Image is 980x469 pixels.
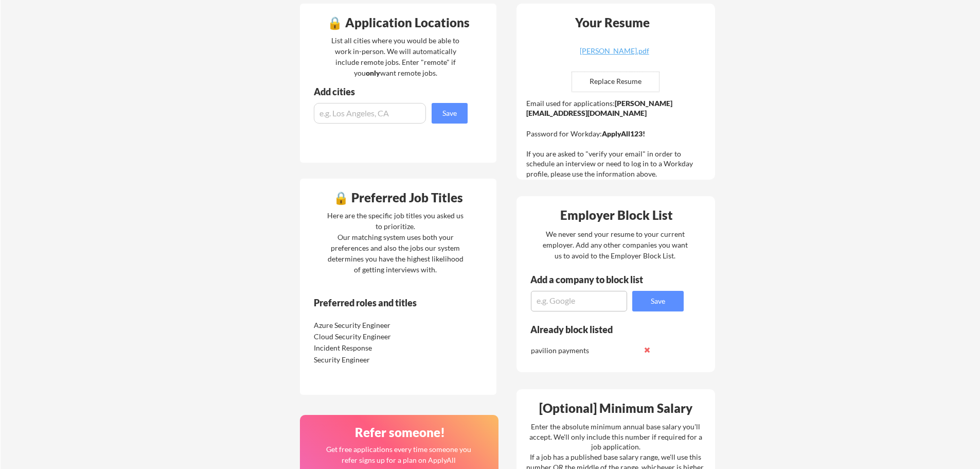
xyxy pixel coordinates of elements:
div: Preferred roles and titles [314,298,454,307]
div: Email used for applications: Password for Workday: If you are asked to "verify your email" in ord... [526,98,708,179]
div: Add a company to block list [530,275,659,284]
div: Your Resume [561,16,663,29]
div: Add cities [314,87,470,96]
div: [Optional] Minimum Salary [520,402,711,414]
div: We never send your resume to your current employer. Add any other companies you want us to avoid ... [542,229,688,261]
div: Already block listed [530,325,670,334]
strong: only [366,68,380,77]
div: 🔒 Application Locations [302,16,494,29]
input: e.g. Los Angeles, CA [314,103,426,124]
div: Get free applications every time someone you refer signs up for a plan on ApplyAll [325,444,472,465]
div: Security Engineer [314,355,422,365]
div: Incident Response [314,343,422,353]
button: Save [432,103,468,124]
strong: ApplyAll123! [602,129,645,138]
div: Employer Block List [521,209,712,221]
strong: [PERSON_NAME][EMAIL_ADDRESS][DOMAIN_NAME] [526,99,672,118]
div: [PERSON_NAME].pdf [553,47,675,55]
div: Refer someone! [304,426,495,439]
div: Here are the specific job titles you asked us to prioritize. Our matching system uses both your p... [325,210,466,275]
a: [PERSON_NAME].pdf [553,47,675,63]
div: Cloud Security Engineer [314,332,422,342]
div: 🔒 Preferred Job Titles [302,192,494,204]
div: List all cities where you would be able to work in-person. We will automatically include remote j... [325,35,466,78]
button: Save [632,291,684,311]
div: Azure Security Engineer [314,320,422,331]
div: pavilion payments [531,345,639,356]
